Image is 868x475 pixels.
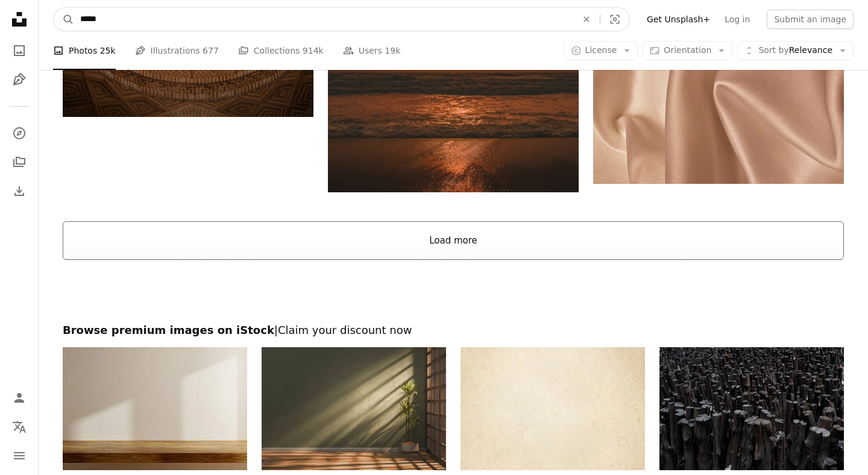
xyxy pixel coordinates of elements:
a: Collections 914k [238,31,324,70]
a: Log in / Sign up [7,386,31,410]
span: 19k [385,44,400,57]
button: Submit an image [767,10,854,29]
a: Users 19k [343,31,401,70]
span: Relevance [758,45,832,57]
img: A bunch of wood logs are piled up in a forest [659,347,844,470]
span: Sort by [758,45,788,55]
h2: Browse premium images on iStock [63,323,844,338]
a: Get Unsplash+ [640,10,717,29]
button: Orientation [643,41,732,60]
img: Empty living room interior [262,347,446,470]
span: Orientation [664,45,711,55]
span: License [585,45,617,55]
button: Load more [63,221,844,260]
img: Minimalist interior featuring a clean wooden shelf against a soft beige wall, illuminated by natu... [63,347,247,470]
span: 677 [203,44,219,57]
a: Explore [7,121,31,145]
a: Download History [7,179,31,203]
a: Collections [7,150,31,174]
span: 914k [303,44,324,57]
form: Find visuals sitewide [53,7,630,31]
span: | Claim your discount now [274,324,412,336]
a: Illustrations 677 [135,31,219,70]
button: Search Unsplash [54,8,74,31]
a: Illustrations [7,68,31,92]
img: Old paper textere [461,347,645,470]
button: Clear [573,8,600,31]
button: Language [7,415,31,439]
a: Photos [7,39,31,63]
button: Visual search [600,8,629,31]
button: License [564,41,638,60]
a: Home — Unsplash [7,7,31,34]
button: Sort byRelevance [737,41,854,60]
button: Menu [7,444,31,468]
a: Log in [717,10,757,29]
